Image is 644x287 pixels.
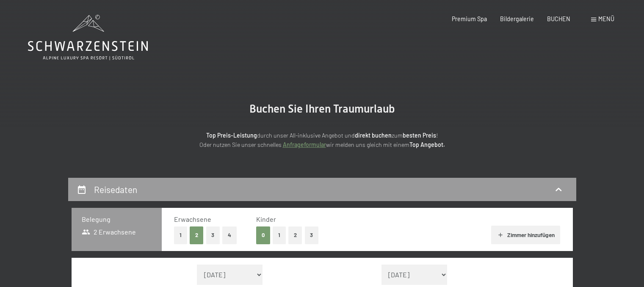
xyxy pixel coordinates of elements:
[256,215,276,223] span: Kinder
[206,132,257,139] strong: Top Preis-Leistung
[288,226,302,244] button: 2
[403,132,436,139] strong: besten Preis
[82,227,136,237] span: 2 Erwachsene
[136,131,509,150] p: durch unser All-inklusive Angebot und zum ! Oder nutzen Sie unser schnelles wir melden uns gleich...
[283,141,326,148] a: Anfrageformular
[547,15,570,22] a: BUCHEN
[249,102,395,115] span: Buchen Sie Ihren Traumurlaub
[355,132,392,139] strong: direkt buchen
[452,15,487,22] a: Premium Spa
[82,215,152,224] h3: Belegung
[94,184,137,195] h2: Reisedaten
[174,226,187,244] button: 1
[256,226,270,244] button: 0
[500,15,534,22] a: Bildergalerie
[222,226,237,244] button: 4
[305,226,319,244] button: 3
[491,226,560,244] button: Zimmer hinzufügen
[273,226,286,244] button: 1
[598,15,614,22] span: Menü
[409,141,445,148] strong: Top Angebot.
[190,226,204,244] button: 2
[174,215,211,223] span: Erwachsene
[206,226,220,244] button: 3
